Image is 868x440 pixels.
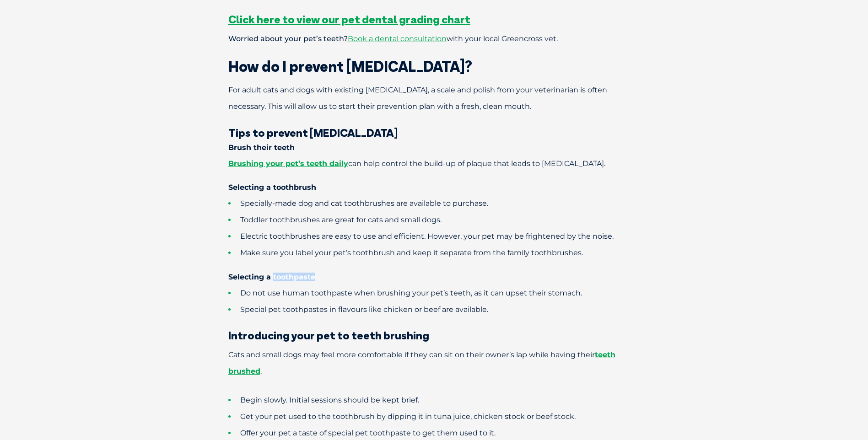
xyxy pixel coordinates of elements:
[228,328,429,342] span: Introducing your pet to teeth brushing
[228,273,315,281] strong: Selecting a toothpaste
[240,429,496,437] span: Offer your pet a taste of special pet toothpaste to get them used to it.
[196,31,672,47] p: Worried about your pet’s teeth?
[228,350,615,376] span: Cats and small dogs may feel more comfortable if they can sit on their owner’s lap while having t...
[228,159,348,168] a: Brushing your pet’s teeth daily
[228,159,605,168] span: can help control the build-up of plaque that leads to [MEDICAL_DATA].
[240,248,583,257] span: Make sure you label your pet’s toothbrush and keep it separate from the family toothbrushes.
[240,412,576,421] span: Get your pet used to the toothbrush by dipping it in tuna juice, chicken stock or beef stock.
[240,199,488,208] span: Specially-made dog and cat toothbrushes are available to purchase.
[228,57,472,75] span: How do I prevent [MEDICAL_DATA]?
[348,34,447,43] a: Book a dental consultation
[240,215,442,224] span: Toddler toothbrushes are great for cats and small dogs.
[240,289,582,297] span: Do not use human toothpaste when brushing your pet’s teeth, as it can upset their stomach.
[228,86,607,111] span: For adult cats and dogs with existing [MEDICAL_DATA], a scale and polish from your veterinarian i...
[228,126,398,140] span: Tips to prevent [MEDICAL_DATA]
[240,232,614,241] span: Electric toothbrushes are easy to use and efficient. However, your pet may be frightened by the n...
[228,183,316,192] strong: Selecting a toothbrush
[447,34,558,43] span: with your local Greencross vet.
[228,143,295,152] strong: Brush their teeth
[228,12,470,26] a: Click here to view our pet dental grading chart
[240,396,419,404] span: Begin slowly. Initial sessions should be kept brief.
[240,305,488,314] span: Special pet toothpastes in flavours like chicken or beef are available.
